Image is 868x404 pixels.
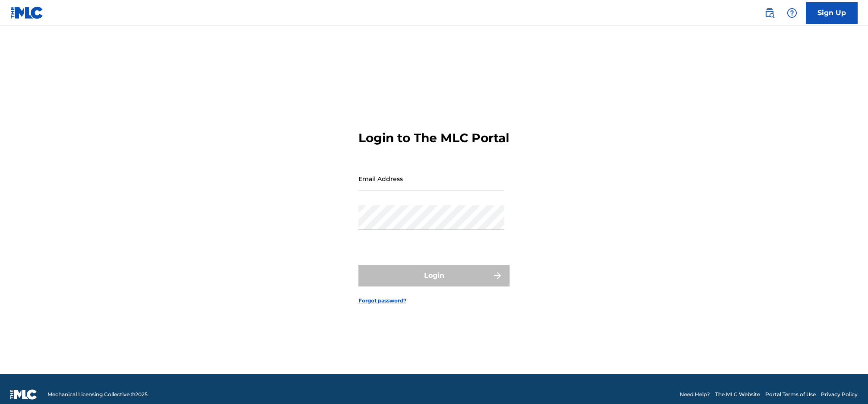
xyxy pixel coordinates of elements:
img: search [764,8,775,18]
a: Sign Up [806,2,858,24]
a: Public Search [761,4,778,22]
a: The MLC Website [715,391,760,398]
span: Mechanical Licensing Collective © 2025 [48,391,148,398]
img: logo [10,389,37,400]
a: Portal Terms of Use [765,391,816,398]
a: Need Help? [680,391,710,398]
a: Privacy Policy [821,391,858,398]
div: Help [783,4,801,22]
img: help [787,8,797,18]
h3: Login to The MLC Portal [358,130,509,146]
img: MLC Logo [10,6,44,19]
a: Forgot password? [358,297,406,305]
